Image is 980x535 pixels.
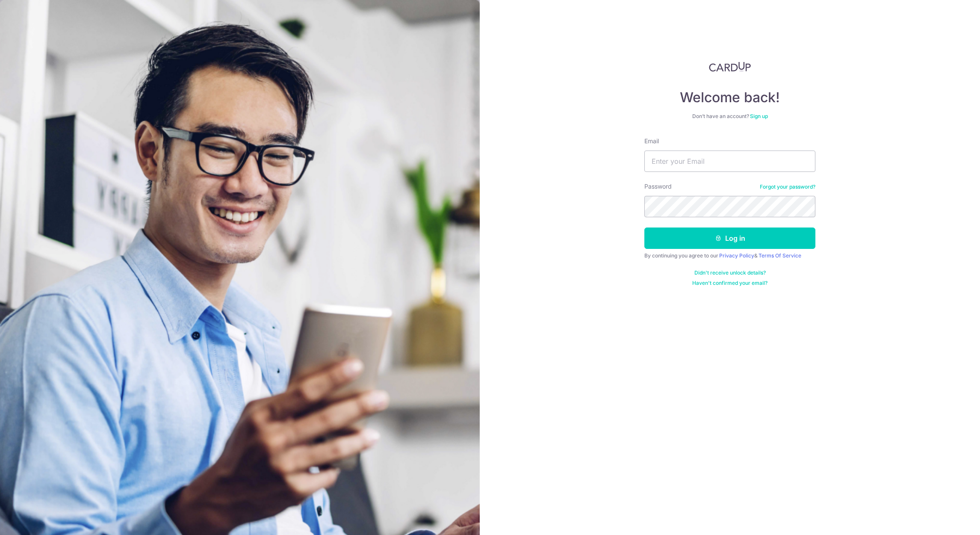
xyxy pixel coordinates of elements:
[644,113,815,120] div: Don’t have an account?
[644,137,659,145] label: Email
[694,269,766,276] a: Didn't receive unlock details?
[644,89,815,106] h4: Welcome back!
[644,182,672,191] label: Password
[692,280,767,287] a: Haven't confirmed your email?
[719,252,754,259] a: Privacy Policy
[644,151,815,172] input: Enter your Email
[750,113,768,119] a: Sign up
[644,228,815,249] button: Log in
[760,183,815,190] a: Forgot your password?
[644,252,815,259] div: By continuing you agree to our &
[709,62,751,72] img: CardUp Logo
[759,252,801,259] a: Terms Of Service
